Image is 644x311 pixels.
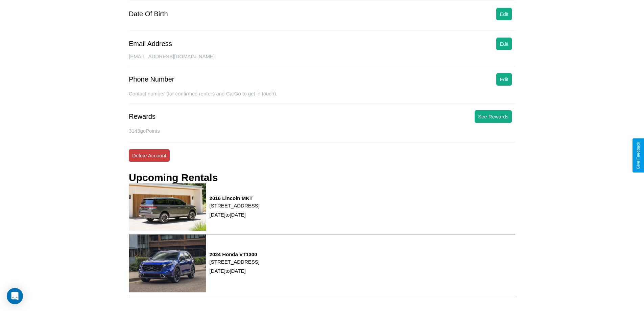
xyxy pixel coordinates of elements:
div: Give Feedback [636,142,641,169]
button: Edit [496,38,512,50]
button: Edit [496,73,512,86]
div: Rewards [129,113,156,120]
h3: 2024 Honda VT1300 [210,251,260,257]
div: Email Address [129,40,172,48]
h3: 2016 Lincoln MKT [210,195,260,201]
div: Phone Number [129,75,174,83]
p: [DATE] to [DATE] [210,210,260,219]
div: Date Of Birth [129,10,168,18]
p: [DATE] to [DATE] [210,266,260,275]
button: Delete Account [129,149,170,162]
button: See Rewards [475,110,512,123]
button: Edit [496,8,512,20]
h3: Upcoming Rentals [129,172,218,183]
img: rental [129,235,206,292]
div: [EMAIL_ADDRESS][DOMAIN_NAME] [129,53,515,66]
div: Contact number (for confirmed renters and CarGo to get in touch). [129,91,515,104]
p: [STREET_ADDRESS] [210,257,260,266]
p: 3143 goPoints [129,126,515,135]
div: Open Intercom Messenger [7,288,23,304]
p: [STREET_ADDRESS] [210,201,260,210]
img: rental [129,183,206,231]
